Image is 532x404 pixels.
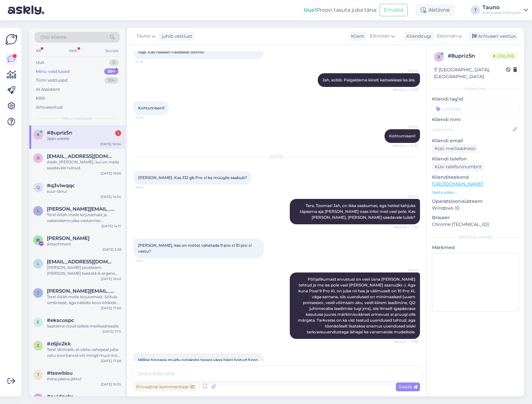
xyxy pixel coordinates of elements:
[47,183,75,188] span: #q3vlwqqc
[47,188,121,194] div: suur tänu!
[432,244,519,251] p: Märkmed
[432,189,519,195] p: Vaata edasi ...
[432,104,519,114] input: Lisa tag
[483,5,521,10] div: Tauno
[394,68,418,73] span: Tauno
[47,288,115,294] span: jelena.tihhomirova@gmail.com
[37,290,39,295] span: j
[394,267,418,272] span: Tauno
[138,105,164,110] span: Kohtumiseni!
[67,47,79,55] div: Web
[115,130,121,136] div: 1
[404,33,431,40] div: Klienditugi
[102,224,121,229] div: [DATE] 14:17
[432,96,519,103] p: Kliendi tag'id
[109,59,119,66] div: 0
[47,159,121,171] div: Aitäh, [PERSON_NAME], kui on meile saadavale tulnud.
[37,343,39,348] span: z
[37,132,39,137] span: 8
[432,214,519,221] p: Brauser
[432,126,511,133] input: Lisa nimi
[47,235,90,241] span: 晓辉 胡
[432,181,483,187] a: [URL][DOMAIN_NAME]
[304,6,377,14] div: Proovi tasuta juba täna:
[432,174,519,181] p: Klienditeekond
[101,171,121,176] div: [DATE] 19:06
[370,33,390,40] span: Estonian
[432,205,519,212] p: Windows 10
[37,208,39,213] span: l
[47,206,115,212] span: lauri.kummel@gmail.com
[101,382,121,387] div: [DATE] 10:35
[415,4,455,16] div: Aktiivne
[159,33,192,40] div: juhib vestlust
[394,124,418,129] span: Tauno
[47,241,121,247] div: Attachment
[432,221,519,228] p: Chrome [TECHNICAL_ID]
[138,243,253,254] span: [PERSON_NAME], kas on mõtet vahetada 9 pro xl 10 pro xl vastu?
[37,372,39,377] span: t
[101,276,121,281] div: [DATE] 16:42
[133,154,420,160] div: [DATE]
[37,396,40,401] span: r
[348,33,364,40] div: Klient
[101,194,121,199] div: [DATE] 14:54
[432,144,478,153] div: Küsi meiliaadressi
[393,87,418,92] span: Nähtud ✓ 12:29
[136,33,150,40] span: Tauno
[394,339,418,344] span: Nähtud ✓ 11:58
[35,47,42,55] div: All
[5,33,18,46] img: Askly Logo
[483,5,528,15] a: TaunoKännukas tööruum
[47,259,115,265] span: le.verkamman@solcon.nl
[138,357,259,368] span: Millise hinnaga muidu ostaksite tagasi väga hästi hoitud 9 pro xl 512 gb, ostetud Kännukast 07.07?
[434,66,506,80] div: [GEOGRAPHIC_DATA], [GEOGRAPHIC_DATA]
[47,212,121,224] div: Tere! Aitäh meile kirjutamast ja vabandame pika vastamise [PERSON_NAME]. Jah, see toode on meil p...
[104,68,119,75] div: 99+
[471,6,480,15] div: T
[47,317,74,323] span: #ekscospc
[100,142,121,146] div: [DATE] 10:04
[135,59,160,64] span: 12:25
[47,323,121,329] div: Saatsime nüüd sellele meiliaadressile.
[437,33,457,40] span: Estonian
[432,116,519,123] p: Kliendi nimi
[399,384,417,390] span: Saada
[304,7,316,13] b: Uus!
[103,247,121,252] div: [DATE] 5:38
[47,130,72,136] span: #8upriz5n
[36,77,68,84] div: Tiimi vestlused
[432,137,519,144] p: Kliendi email
[394,225,418,230] span: Nähtud ✓ 11:22
[47,370,73,376] span: #tsswbisu
[448,52,491,60] div: # 8upriz5n
[36,238,40,243] span: 晓
[468,32,518,41] div: Arhiveeri vestlus
[37,261,39,266] span: l
[47,153,115,159] span: reimu.saaremaa@gmail.com
[491,52,517,60] span: Online
[438,54,440,59] span: 8
[37,156,40,160] span: r
[47,394,73,399] span: #rwidpcbr
[47,136,121,142] div: Jään ootele
[36,59,44,66] div: Uus
[298,277,416,334] span: Põhjalikumaid arvustusi on veel üsna [PERSON_NAME] tehtud ja me ise pole veel [PERSON_NAME] saanu...
[47,376,121,382] div: Kena päeva jätku!
[138,175,247,180] span: [PERSON_NAME]. Kas 512 gb Pro xl ka müügile saabub?
[47,347,121,358] div: Tere! Võimalik, et olete vahepeal juba ostu sooritanud või mingil muul moel lahenduse leidnud, ag...
[40,34,66,41] span: Otsi kliente
[432,86,519,92] div: Kliendi info
[47,294,121,306] div: Tere! Aitäh meile kirjutamast. Sõltub ümbrisest, aga näiteks koos kõikide Spigen ümbristega saab ...
[63,116,92,121] span: Minu vestlused
[105,77,119,84] div: 99+
[47,341,71,347] span: #z6jix2kk
[380,4,408,16] button: Emailid
[36,86,60,93] div: AI Assistent
[36,104,63,111] div: Arhiveeritud
[394,194,418,199] span: Tauno
[393,143,418,148] span: Nähtud ✓ 12:33
[47,265,121,276] div: [PERSON_NAME] probleem. [PERSON_NAME] besteld ik ergens anders, als dat beter is. Het moet ook ni...
[36,185,40,190] span: q
[432,156,519,162] p: Kliendi telefon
